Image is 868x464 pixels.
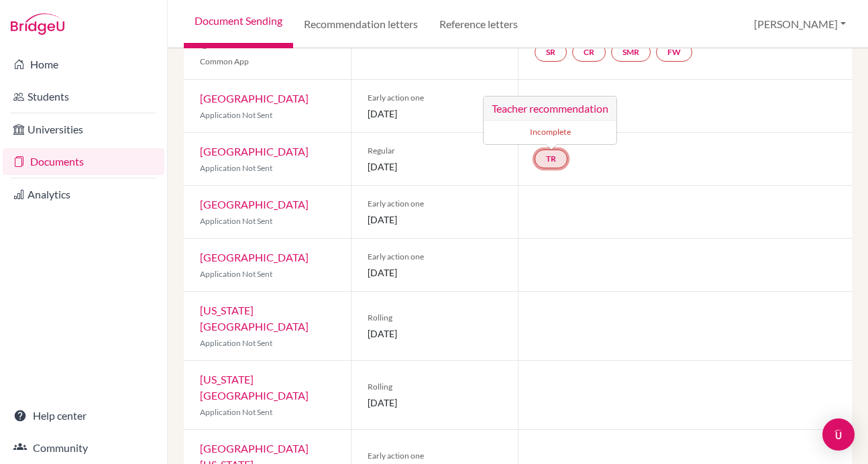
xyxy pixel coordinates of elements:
[535,150,567,168] a: TRTeacher recommendation Incomplete
[368,213,502,227] span: [DATE]
[200,269,272,279] span: Application Not Sent
[200,198,309,211] a: [GEOGRAPHIC_DATA]
[200,407,272,417] span: Application Not Sent
[3,148,164,175] a: Documents
[3,83,164,110] a: Students
[368,266,502,280] span: [DATE]
[200,304,309,333] a: [US_STATE][GEOGRAPHIC_DATA]
[200,92,309,105] a: [GEOGRAPHIC_DATA]
[611,43,651,62] a: SMR
[368,450,502,462] span: Early action one
[748,11,852,37] button: [PERSON_NAME]
[200,216,272,226] span: Application Not Sent
[200,251,309,264] a: [GEOGRAPHIC_DATA]
[368,312,502,324] span: Rolling
[368,327,502,341] span: [DATE]
[368,396,502,410] span: [DATE]
[484,97,616,121] h3: Teacher recommendation
[368,381,502,393] span: Rolling
[3,402,164,429] a: Help center
[368,198,502,210] span: Early action one
[368,160,502,174] span: [DATE]
[656,43,692,62] a: FW
[368,92,502,104] span: Early action one
[822,418,855,451] div: Open Intercom Messenger
[11,13,64,35] img: Bridge-U
[368,107,502,121] span: [DATE]
[3,116,164,143] a: Universities
[200,110,272,120] span: Application Not Sent
[3,51,164,78] a: Home
[200,163,272,173] span: Application Not Sent
[200,145,309,158] a: [GEOGRAPHIC_DATA]
[3,181,164,208] a: Analytics
[200,373,309,402] a: [US_STATE][GEOGRAPHIC_DATA]
[3,434,164,461] a: Community
[200,338,272,348] span: Application Not Sent
[368,251,502,263] span: Early action one
[368,145,502,157] span: Regular
[492,126,608,138] small: Incomplete
[535,43,567,62] a: SR
[572,43,606,62] a: CR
